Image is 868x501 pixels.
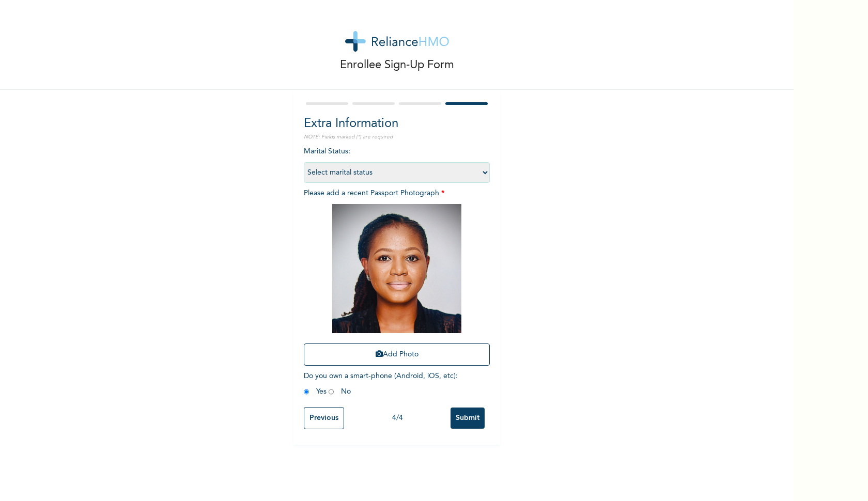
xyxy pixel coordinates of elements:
[304,148,490,176] span: Marital Status :
[332,204,461,333] img: Crop
[451,408,485,429] input: Submit
[344,413,451,424] div: 4 / 4
[340,57,454,74] p: Enrollee Sign-Up Form
[304,407,344,429] input: Previous
[304,133,490,141] p: NOTE: Fields marked (*) are required
[304,343,490,366] button: Add Photo
[304,372,458,395] span: Do you own a smart-phone (Android, iOS, etc) : Yes No
[304,190,490,371] span: Please add a recent Passport Photograph
[345,31,449,52] img: logo
[304,115,490,133] h2: Extra Information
